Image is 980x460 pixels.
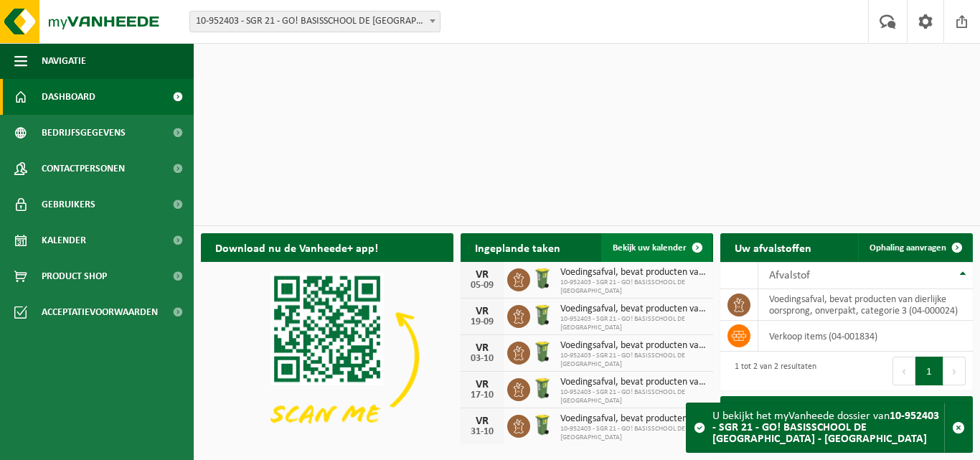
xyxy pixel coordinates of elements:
[560,388,706,405] span: 10-952403 - SGR 21 - GO! BASISSCHOOL DE [GEOGRAPHIC_DATA]
[461,233,575,261] h2: Ingeplande taken
[468,269,496,281] div: VR
[530,413,555,437] img: WB-0140-HPE-GN-50
[943,357,966,385] button: Next
[769,270,810,281] span: Afvalstof
[858,233,971,262] a: Ophaling aanvragen
[560,315,706,332] span: 10-952403 - SGR 21 - GO! BASISSCHOOL DE [GEOGRAPHIC_DATA]
[758,289,973,321] td: voedingsafval, bevat producten van dierlijke oorsprong, onverpakt, categorie 3 (04-000024)
[613,243,687,253] span: Bekijk uw kalender
[870,243,946,253] span: Ophaling aanvragen
[468,390,496,400] div: 17-10
[892,357,915,385] button: Previous
[560,377,706,388] span: Voedingsafval, bevat producten van dierlijke oorsprong, onverpakt, categorie 3
[42,294,158,330] span: Acceptatievoorwaarden
[468,354,496,364] div: 03-10
[530,376,555,400] img: WB-0140-HPE-GN-50
[42,115,126,151] span: Bedrijfsgegevens
[915,357,943,385] button: 1
[468,379,496,390] div: VR
[468,281,496,291] div: 05-09
[468,317,496,327] div: 19-09
[468,427,496,437] div: 31-10
[468,342,496,354] div: VR
[201,233,392,261] h2: Download nu de Vanheede+ app!
[530,303,555,327] img: WB-0140-HPE-GN-50
[727,355,816,387] div: 1 tot 2 van 2 resultaten
[42,151,125,187] span: Contactpersonen
[601,233,712,262] a: Bekijk uw kalender
[720,396,850,424] h2: Aangevraagde taken
[189,11,440,32] span: 10-952403 - SGR 21 - GO! BASISSCHOOL DE WERELDBRUG - OUDENAARDE
[560,340,706,352] span: Voedingsafval, bevat producten van dierlijke oorsprong, onverpakt, categorie 3
[712,410,939,445] strong: 10-952403 - SGR 21 - GO! BASISSCHOOL DE [GEOGRAPHIC_DATA] - [GEOGRAPHIC_DATA]
[560,425,706,442] span: 10-952403 - SGR 21 - GO! BASISSCHOOL DE [GEOGRAPHIC_DATA]
[42,43,86,79] span: Navigatie
[712,403,944,452] div: U bekijkt het myVanheede dossier van
[530,266,555,291] img: WB-0140-HPE-GN-50
[190,11,440,32] span: 10-952403 - SGR 21 - GO! BASISSCHOOL DE WERELDBRUG - OUDENAARDE
[720,233,826,261] h2: Uw afvalstoffen
[468,306,496,317] div: VR
[560,352,706,369] span: 10-952403 - SGR 21 - GO! BASISSCHOOL DE [GEOGRAPHIC_DATA]
[560,413,706,425] span: Voedingsafval, bevat producten van dierlijke oorsprong, onverpakt, categorie 3
[42,222,86,258] span: Kalender
[560,278,706,296] span: 10-952403 - SGR 21 - GO! BASISSCHOOL DE [GEOGRAPHIC_DATA]
[42,258,107,294] span: Product Shop
[468,416,496,427] div: VR
[560,304,706,315] span: Voedingsafval, bevat producten van dierlijke oorsprong, onverpakt, categorie 3
[758,321,973,352] td: verkoop items (04-001834)
[201,262,453,451] img: Download de VHEPlus App
[530,339,555,364] img: WB-0140-HPE-GN-50
[42,187,95,222] span: Gebruikers
[42,79,95,115] span: Dashboard
[560,267,706,278] span: Voedingsafval, bevat producten van dierlijke oorsprong, onverpakt, categorie 3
